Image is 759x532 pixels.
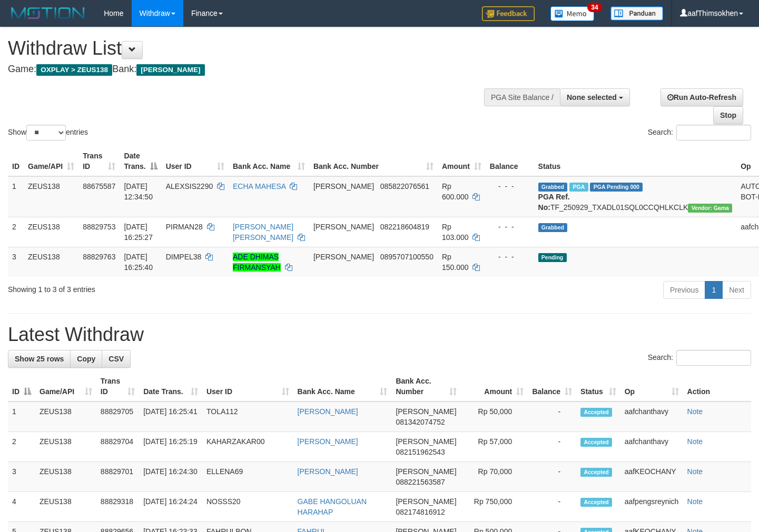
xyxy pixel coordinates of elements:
[396,497,456,506] span: [PERSON_NAME]
[96,372,139,401] th: Trans ID: activate to sort column ascending
[528,462,576,492] td: -
[35,462,96,492] td: ZEUS138
[683,372,751,401] th: Action
[139,462,202,492] td: [DATE] 16:24:30
[396,418,445,426] span: Copy 081342074752 to clipboard
[442,253,469,272] span: Rp 150.000
[688,204,732,213] span: Vendor URL: https://trx31.1velocity.biz
[70,350,102,368] a: Copy
[438,146,486,176] th: Amount: activate to sort column ascending
[124,253,153,272] span: [DATE] 16:25:40
[233,253,281,272] a: ADE DHIMAS FIRMANSYAH
[538,193,570,212] b: PGA Ref. No:
[705,281,723,299] a: 1
[202,462,293,492] td: ELLENA69
[687,497,703,506] a: Note
[396,437,456,446] span: [PERSON_NAME]
[8,280,308,295] div: Showing 1 to 3 of 3 entries
[482,6,535,21] img: Feedback.jpg
[490,222,530,232] div: - - -
[8,432,35,462] td: 2
[8,247,24,277] td: 3
[461,492,528,522] td: Rp 750,000
[8,125,88,140] label: Show entries
[396,407,456,416] span: [PERSON_NAME]
[380,182,429,190] span: Copy 085822076561 to clipboard
[120,146,161,176] th: Date Trans.: activate to sort column descending
[620,462,683,492] td: aafKEOCHANY
[139,401,202,432] td: [DATE] 16:25:41
[83,253,115,261] span: 88829763
[687,437,703,446] a: Note
[78,146,120,176] th: Trans ID: activate to sort column ascending
[396,448,445,456] span: Copy 082151962543 to clipboard
[528,401,576,432] td: -
[576,372,620,401] th: Status: activate to sort column ascending
[166,182,213,190] span: ALEXSIS2290
[676,125,751,140] input: Search:
[202,372,293,401] th: User ID: activate to sort column ascending
[35,432,96,462] td: ZEUS138
[8,350,71,368] a: Show 25 rows
[8,401,35,432] td: 1
[293,372,392,401] th: Bank Acc. Name: activate to sort column ascending
[713,106,743,124] a: Stop
[380,223,429,231] span: Copy 082218604819 to clipboard
[8,324,751,345] h1: Latest Withdraw
[24,176,78,217] td: ZEUS138
[313,223,374,231] span: [PERSON_NAME]
[550,6,595,21] img: Button%20Memo.svg
[534,146,737,176] th: Status
[528,492,576,522] td: -
[8,462,35,492] td: 3
[528,372,576,401] th: Balance: activate to sort column ascending
[620,401,683,432] td: aafchanthavy
[162,146,229,176] th: User ID: activate to sort column ascending
[8,146,24,176] th: ID
[233,182,285,190] a: ECHA MAHESA
[96,401,139,432] td: 88829705
[26,125,66,140] select: Showentries
[442,223,469,242] span: Rp 103.000
[534,176,737,217] td: TF_250929_TXADL01SQL0CCQHLKCLK
[590,183,643,192] span: PGA Pending
[490,252,530,262] div: - - -
[560,88,630,106] button: None selected
[722,281,751,299] a: Next
[8,38,496,59] h1: Withdraw List
[139,372,202,401] th: Date Trans.: activate to sort column ascending
[580,438,612,447] span: Accepted
[580,408,612,417] span: Accepted
[124,182,153,201] span: [DATE] 12:34:50
[8,372,35,401] th: ID: activate to sort column descending
[8,492,35,522] td: 4
[396,478,445,486] span: Copy 088221563587 to clipboard
[484,88,560,106] div: PGA Site Balance /
[661,88,743,106] a: Run Auto-Refresh
[8,64,496,75] h4: Game: Bank:
[229,146,309,176] th: Bank Acc. Name: activate to sort column ascending
[610,6,663,21] img: panduan.png
[687,467,703,476] a: Note
[569,183,588,192] span: Marked by aafpengsreynich
[396,508,445,516] span: Copy 082174816912 to clipboard
[567,93,617,102] span: None selected
[202,401,293,432] td: TOLA112
[35,401,96,432] td: ZEUS138
[96,462,139,492] td: 88829701
[663,281,705,299] a: Previous
[139,492,202,522] td: [DATE] 16:24:24
[166,223,203,231] span: PIRMAN28
[580,468,612,477] span: Accepted
[233,223,293,242] a: [PERSON_NAME] [PERSON_NAME]
[490,181,530,192] div: - - -
[298,497,367,516] a: GABE HANGOLUAN HARAHAP
[538,253,567,262] span: Pending
[24,217,78,247] td: ZEUS138
[36,64,112,76] span: OXPLAY > ZEUS138
[538,223,568,232] span: Grabbed
[8,176,24,217] td: 1
[648,350,751,366] label: Search:
[538,183,568,192] span: Grabbed
[687,407,703,416] a: Note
